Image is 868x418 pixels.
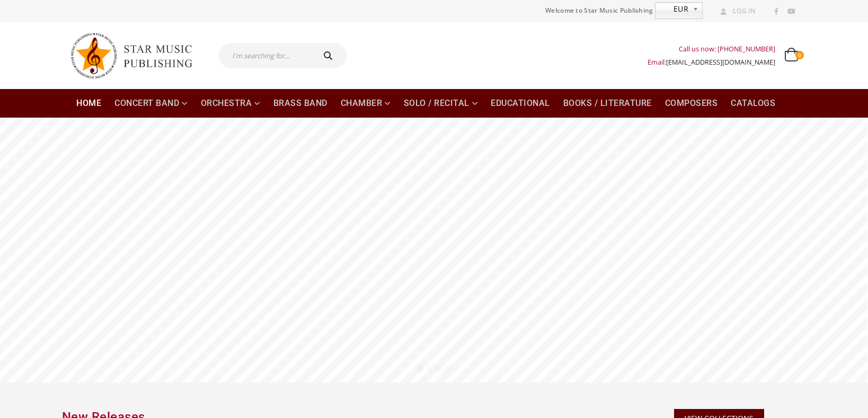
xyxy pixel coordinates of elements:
button: Search [313,43,347,68]
a: Catalogs [724,89,782,118]
a: Solo / Recital [397,89,484,118]
a: Chamber [334,89,397,118]
span: Welcome to Star Music Publishing [545,3,653,19]
span: EUR [656,3,688,15]
a: Home [70,89,108,118]
a: Educational [484,89,556,118]
a: Youtube [784,5,798,19]
a: Composers [659,89,724,118]
a: Books / Literature [557,89,658,118]
a: Concert Band [108,89,194,118]
div: Email: [648,56,775,69]
span: 0 [795,51,804,59]
input: I'm searching for... [219,43,313,68]
a: Log In [716,4,756,18]
a: Facebook [769,5,783,19]
a: Orchestra [194,89,267,118]
a: [EMAIL_ADDRESS][DOMAIN_NAME] [666,58,775,67]
div: Call us now: [PHONE_NUMBER] [648,42,775,56]
a: Brass Band [267,89,334,118]
img: Star Music Publishing [70,28,202,84]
